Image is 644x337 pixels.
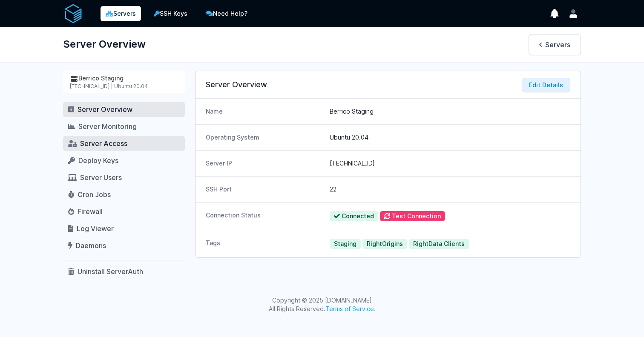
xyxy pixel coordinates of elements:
[70,83,178,90] div: [TECHNICAL_ID] | Ubuntu 20.04
[80,139,127,148] span: Server Access
[63,102,185,117] a: Server Overview
[330,107,570,116] dd: Berrico Staging
[206,185,323,194] dt: SSH Port
[63,204,185,219] a: Firewall
[330,239,361,249] span: Staging
[63,34,146,54] h1: Server Overview
[325,305,374,312] a: Terms of Service
[206,239,323,249] dt: Tags
[77,224,114,233] span: Log Viewer
[63,221,185,236] a: Log Viewer
[206,159,323,168] dt: Server IP
[63,153,185,168] a: Deploy Keys
[80,173,122,182] span: Server Users
[70,74,178,83] div: Berrico Staging
[547,6,562,21] button: show notifications
[380,211,445,221] button: Test Connection
[63,3,83,24] img: serverAuth logo
[330,133,570,142] dd: Ubuntu 20.04
[78,122,137,131] span: Server Monitoring
[529,34,581,55] a: Servers
[148,5,193,22] a: SSH Keys
[200,5,253,22] a: Need Help?
[76,241,106,250] span: Daemons
[78,156,118,165] span: Deploy Keys
[78,105,132,114] span: Server Overview
[101,6,141,21] a: Servers
[63,187,185,202] a: Cron Jobs
[63,238,185,253] a: Daemons
[206,80,570,90] h3: Server Overview
[409,239,469,249] span: RightData Clients
[330,185,570,194] dd: 22
[206,107,323,116] dt: Name
[362,239,407,249] span: RightOrigins
[566,6,581,21] button: User menu
[206,211,323,221] dt: Connection Status
[63,170,185,185] a: Server Users
[78,207,103,216] span: Firewall
[63,119,185,134] a: Server Monitoring
[63,136,185,151] a: Server Access
[78,267,143,276] span: Uninstall ServerAuth
[330,211,378,221] span: Connected
[78,190,111,199] span: Cron Jobs
[206,133,323,142] dt: Operating System
[63,264,185,279] a: Uninstall ServerAuth
[522,78,570,92] button: Edit Details
[330,159,570,168] dd: [TECHNICAL_ID]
